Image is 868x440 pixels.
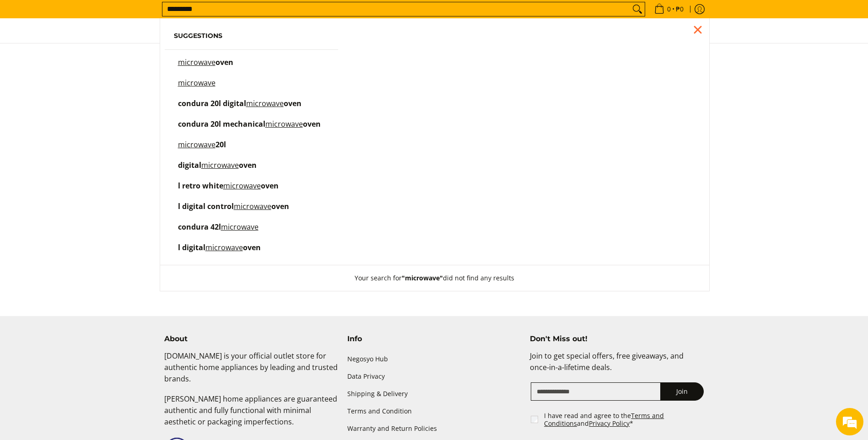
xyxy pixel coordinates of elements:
[347,334,521,343] h4: Info
[544,412,705,428] label: I have read and agree to the and *
[178,222,221,232] span: condura 42l
[243,242,261,252] span: oven
[178,162,257,178] p: digital microwave oven
[347,350,521,368] a: Negosyo Hub
[347,368,521,385] a: Data Privacy
[178,119,265,129] span: condura 20l mechanical
[178,57,216,67] mark: microwave
[265,119,303,129] mark: microwave
[178,78,216,88] mark: microwave
[347,402,521,420] a: Terms and Condition
[164,334,338,343] h4: About
[174,59,329,75] a: microwave oven
[223,181,261,191] mark: microwave
[234,201,271,211] mark: microwave
[178,181,223,191] span: l retro white
[164,350,338,393] p: [DOMAIN_NAME] is your official outlet store for authentic home appliances by leading and trusted ...
[174,203,329,219] a: l digital control microwave oven
[174,244,329,260] a: l digital microwave oven
[178,224,259,240] p: condura 42l microwave
[530,350,704,382] p: Join to get special offers, free giveaways, and once-in-a-lifetime deals.
[284,98,302,108] span: oven
[178,100,302,116] p: condura 20l digital microwave oven
[178,141,226,157] p: microwave 20l
[246,98,284,108] mark: microwave
[178,160,201,170] span: digital
[164,393,338,436] p: [PERSON_NAME] home appliances are guaranteed authentic and fully functional with minimal aestheti...
[174,121,329,137] a: condura 20l mechanical microwave oven
[589,419,630,428] a: Privacy Policy
[691,23,705,37] div: Close pop up
[544,411,664,428] a: Terms and Conditions
[178,98,246,108] span: condura 20l digital
[178,201,234,211] span: l digital control
[178,182,279,199] p: l retro white microwave oven
[178,244,261,260] p: l digital microwave oven
[174,32,329,40] h6: Suggestions
[347,385,521,402] a: Shipping & Delivery
[174,162,329,178] a: digital microwave oven
[178,203,289,219] p: l digital control microwave oven
[178,121,321,137] p: condura 20l mechanical microwave oven
[303,119,321,129] span: oven
[178,59,233,75] p: microwave oven
[402,274,443,282] strong: "microwave"
[630,2,645,16] button: Search
[221,222,259,232] mark: microwave
[201,160,239,170] mark: microwave
[174,224,329,240] a: condura 42l microwave
[239,160,257,170] span: oven
[666,6,672,12] span: 0
[178,140,216,150] mark: microwave
[271,201,289,211] span: oven
[660,382,704,401] button: Join
[216,57,233,67] span: oven
[652,4,686,14] span: •
[174,182,329,199] a: l retro white microwave oven
[261,181,279,191] span: oven
[178,242,205,252] span: l digital
[674,6,685,12] span: ₱0
[174,100,329,116] a: condura 20l digital microwave oven
[216,140,226,150] span: 20l
[530,334,704,343] h4: Don't Miss out!
[205,242,243,252] mark: microwave
[178,80,216,96] p: microwave
[345,265,523,291] button: Your search for"microwave"did not find any results
[174,80,329,96] a: microwave
[174,141,329,157] a: microwave 20l
[347,420,521,437] a: Warranty and Return Policies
